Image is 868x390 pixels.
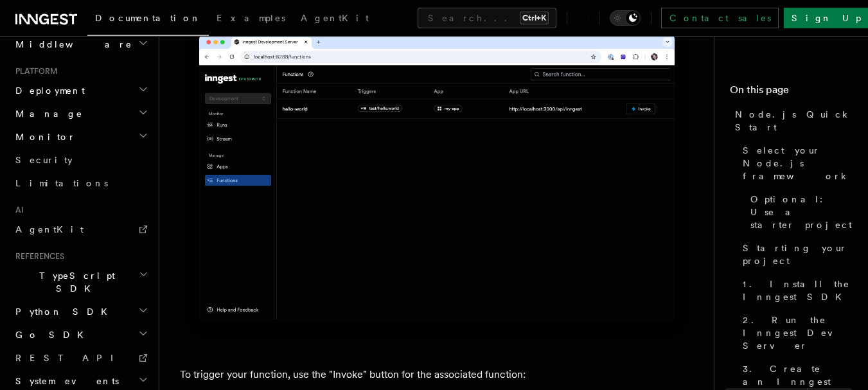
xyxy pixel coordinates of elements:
[10,218,151,241] a: AgentKit
[95,13,201,23] span: Documentation
[418,8,556,28] button: Search...Ctrl+K
[10,328,91,341] span: Go SDK
[301,13,369,23] span: AgentKit
[738,308,853,357] a: 2. Run the Inngest Dev Server
[10,269,139,295] span: TypeScript SDK
[750,193,853,231] span: Optional: Use a starter project
[10,346,151,369] a: REST API
[15,155,73,165] span: Security
[10,305,115,318] span: Python SDK
[610,10,641,26] button: Toggle dark mode
[10,38,132,51] span: Middleware
[10,300,151,323] button: Python SDK
[87,4,209,36] a: Documentation
[15,178,108,188] span: Limitations
[10,251,64,261] span: References
[730,82,853,103] h4: On this page
[209,4,293,35] a: Examples
[745,188,853,236] a: Optional: Use a starter project
[10,375,119,387] span: System events
[743,278,853,303] span: 1. Install the Inngest SDK
[10,79,151,102] button: Deployment
[10,264,151,300] button: TypeScript SDK
[743,144,853,182] span: Select your Node.js framework
[730,103,853,139] a: Node.js Quick Start
[738,236,853,272] a: Starting your project
[10,172,151,195] a: Limitations
[217,13,285,23] span: Examples
[738,139,853,188] a: Select your Node.js framework
[10,125,151,148] button: Monitor
[661,8,779,28] a: Contact sales
[10,84,85,97] span: Deployment
[520,12,549,24] kbd: Ctrl+K
[180,22,694,345] img: Inngest Dev Server web interface's functions tab with functions listed
[10,130,76,143] span: Monitor
[15,224,84,235] span: AgentKit
[735,108,853,134] span: Node.js Quick Start
[10,33,151,56] button: Middleware
[10,148,151,172] a: Security
[293,4,376,35] a: AgentKit
[10,102,151,125] button: Manage
[180,366,694,384] p: To trigger your function, use the "Invoke" button for the associated function:
[738,272,853,308] a: 1. Install the Inngest SDK
[743,242,853,267] span: Starting your project
[10,107,83,120] span: Manage
[10,66,58,76] span: Platform
[743,314,853,352] span: 2. Run the Inngest Dev Server
[15,353,125,363] span: REST API
[10,205,24,215] span: AI
[10,323,151,346] button: Go SDK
